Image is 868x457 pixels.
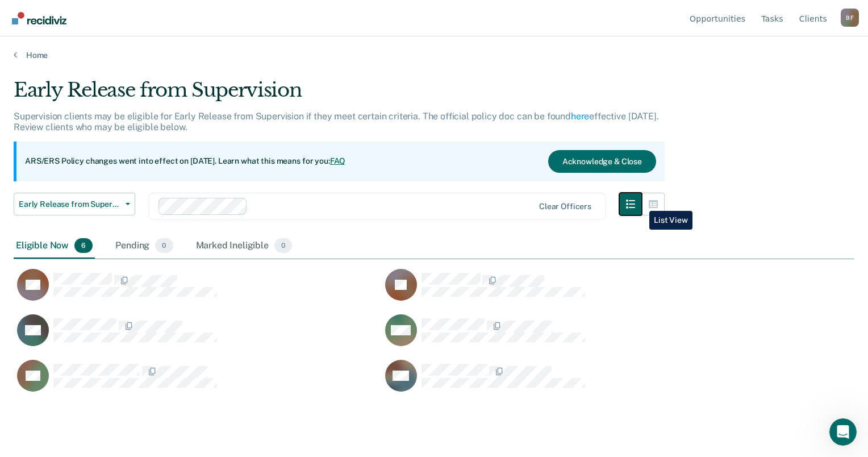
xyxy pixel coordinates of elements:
div: CaseloadOpportunityCell-07371807 [382,359,750,405]
div: B F [841,9,859,27]
button: Acknowledge & Close [548,150,656,173]
button: Profile dropdown button [841,9,859,27]
div: Marked Ineligible0 [194,234,295,259]
div: Early Release from Supervision [14,78,665,111]
img: Recidiviz [12,12,66,24]
div: CaseloadOpportunityCell-04844115 [382,268,750,314]
div: CaseloadOpportunityCell-03582728 [382,314,750,359]
a: here [571,111,589,122]
span: 0 [155,238,173,253]
div: Clear officers [539,202,591,211]
div: CaseloadOpportunityCell-08419400 [14,314,382,359]
div: CaseloadOpportunityCell-04510520 [14,268,382,314]
div: CaseloadOpportunityCell-02424352 [14,359,382,405]
div: Pending0 [113,234,175,259]
button: Early Release from Supervision [14,193,135,215]
p: Supervision clients may be eligible for Early Release from Supervision if they meet certain crite... [14,111,659,132]
a: FAQ [330,156,346,165]
span: Early Release from Supervision [19,200,121,209]
span: 6 [74,238,93,253]
div: Eligible Now6 [14,234,95,259]
p: ARS/ERS Policy changes went into effect on [DATE]. Learn what this means for you: [25,156,345,167]
iframe: Intercom live chat [829,418,857,446]
span: 0 [274,238,292,253]
a: Home [14,50,854,60]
